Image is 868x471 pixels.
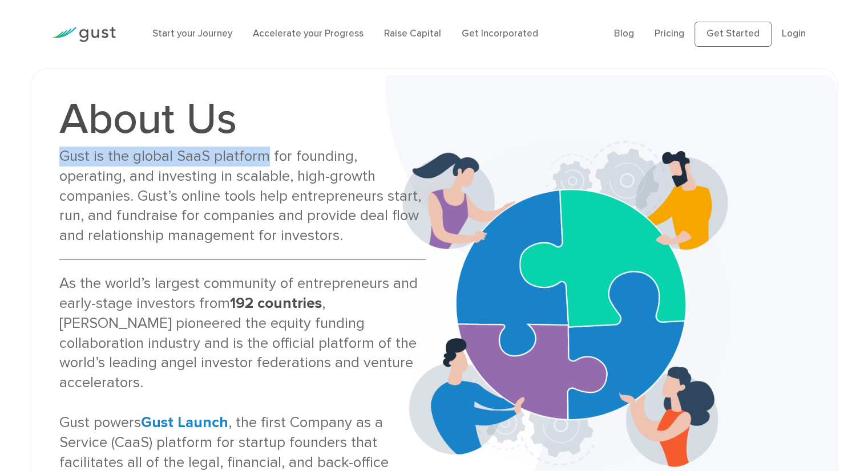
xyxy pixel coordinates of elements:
[782,28,806,39] a: Login
[152,28,232,39] a: Start your Journey
[59,147,425,246] div: Gust is the global SaaS platform for founding, operating, and investing in scalable, high-growth ...
[59,98,425,141] h1: About Us
[253,28,364,39] a: Accelerate your Progress
[230,294,322,312] strong: 192 countries
[141,413,228,431] a: Gust Launch
[384,28,441,39] a: Raise Capital
[655,28,684,39] a: Pricing
[695,22,772,47] a: Get Started
[614,28,634,39] a: Blog
[462,28,538,39] a: Get Incorporated
[52,27,116,42] img: Gust Logo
